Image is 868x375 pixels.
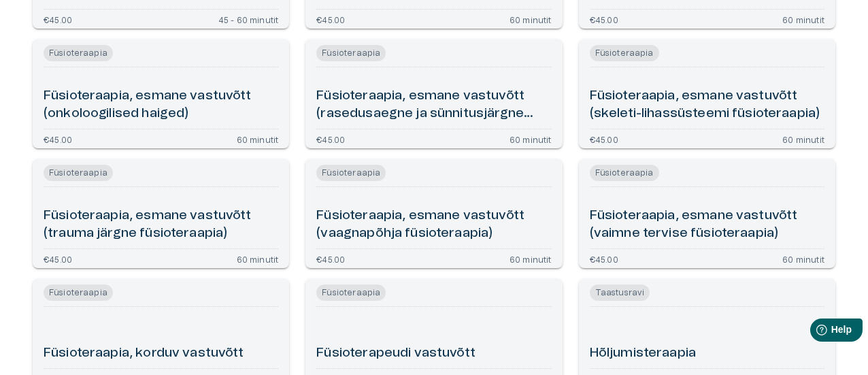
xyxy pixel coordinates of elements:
[33,159,289,268] a: Open service booking details
[590,45,659,61] span: Füsioteraapia
[590,344,696,363] h6: Hõljumisteraapia
[316,87,551,123] h6: Füsioteraapia, esmane vastuvõtt (rasedusaegne ja sünnitusjärgne füsioteraapia)
[782,135,824,143] p: 60 minutit
[316,284,386,301] span: Füsioteraapia
[316,255,345,263] p: €45.00
[237,135,279,143] p: 60 minutit
[44,45,113,61] span: Füsioteraapia
[782,255,824,263] p: 60 minutit
[510,15,552,23] p: 60 minutit
[590,87,824,123] h6: Füsioteraapia, esmane vastuvõtt (skeleti-lihassüsteemi füsioteraapia)
[579,159,835,268] a: Open service booking details
[590,135,618,143] p: €45.00
[590,15,618,23] p: €45.00
[218,15,279,23] p: 45 - 60 minutit
[590,207,824,243] h6: Füsioteraapia, esmane vastuvõtt (vaimne tervise füsioteraapia)
[44,15,72,23] p: €45.00
[44,284,113,301] span: Füsioteraapia
[305,39,562,148] a: Open service booking details
[44,165,113,181] span: Füsioteraapia
[316,207,551,243] h6: Füsioteraapia, esmane vastuvõtt (vaagnapõhja füsioteraapia)
[510,255,552,263] p: 60 minutit
[33,39,289,148] a: Open service booking details
[762,313,868,351] iframe: Help widget launcher
[316,45,386,61] span: Füsioteraapia
[316,344,475,363] h6: Füsioterapeudi vastuvõtt
[44,207,278,243] h6: Füsioteraapia, esmane vastuvõtt (trauma järgne füsioteraapia)
[44,135,72,143] p: €45.00
[237,255,279,263] p: 60 minutit
[590,165,659,181] span: Füsioteraapia
[305,159,562,268] a: Open service booking details
[782,15,824,23] p: 60 minutit
[44,87,278,123] h6: Füsioteraapia, esmane vastuvõtt (onkoloogilised haiged)
[44,255,72,263] p: €45.00
[316,135,345,143] p: €45.00
[316,15,345,23] p: €45.00
[44,344,244,363] h6: Füsioteraapia, korduv vastuvõtt
[590,284,650,301] span: Taastusravi
[590,255,618,263] p: €45.00
[510,135,552,143] p: 60 minutit
[579,39,835,148] a: Open service booking details
[316,165,386,181] span: Füsioteraapia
